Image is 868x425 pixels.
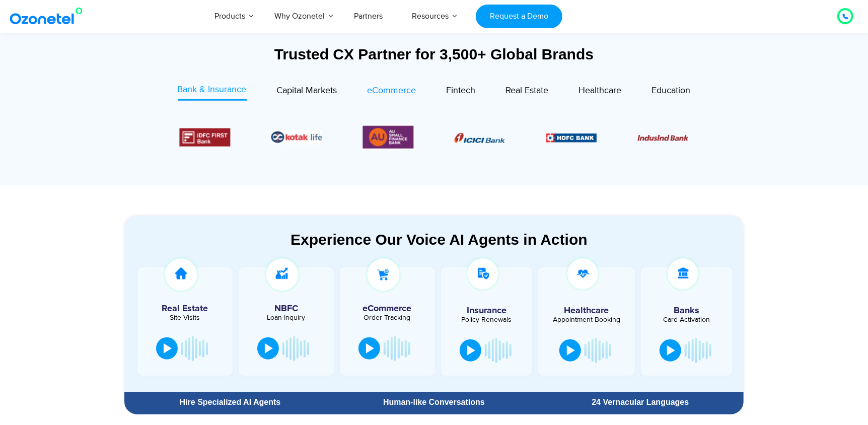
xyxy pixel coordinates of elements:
h5: Insurance [446,306,528,315]
h5: Real Estate [142,304,228,313]
a: Bank & Insurance [178,83,247,101]
h5: Healthcare [546,306,627,315]
span: Education [652,85,691,96]
img: Picture26.jpg [271,130,322,145]
h5: NBFC [244,304,329,313]
span: Healthcare [579,85,622,96]
div: Policy Renewals [446,316,528,323]
div: Site Visits [142,314,228,321]
div: Trusted CX Partner for 3,500+ Global Brands [124,45,744,63]
div: 5 / 6 [271,130,322,145]
img: Picture8.png [454,133,505,143]
div: Hire Specialized AI Agents [129,398,331,406]
div: 2 / 6 [546,131,597,144]
a: Capital Markets [277,83,337,101]
div: Order Tracking [345,314,430,321]
span: Capital Markets [277,85,337,96]
img: Picture12.png [180,128,231,147]
h5: Banks [646,306,728,315]
div: 24 Vernacular Languages [542,398,739,406]
a: Healthcare [579,83,622,101]
a: Education [652,83,691,101]
span: eCommerce [368,85,416,96]
span: Real Estate [506,85,549,96]
div: Image Carousel [180,124,688,151]
span: Fintech [447,85,476,96]
a: Real Estate [506,83,549,101]
img: Picture10.png [637,135,688,141]
div: Loan Inquiry [244,314,329,321]
span: Bank & Insurance [178,84,247,95]
a: eCommerce [368,83,416,101]
div: Card Activation [646,316,728,323]
div: 6 / 6 [363,124,414,151]
div: Human-like Conversations [336,398,532,406]
a: Request a Demo [476,5,562,28]
div: 1 / 6 [454,131,505,144]
img: Picture13.png [363,124,414,151]
div: 3 / 6 [637,131,688,144]
a: Fintech [447,83,476,101]
img: Picture9.png [546,133,597,142]
div: Appointment Booking [546,316,627,323]
div: 4 / 6 [180,128,231,147]
div: Experience Our Voice AI Agents in Action [134,231,744,248]
h5: eCommerce [345,304,430,313]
